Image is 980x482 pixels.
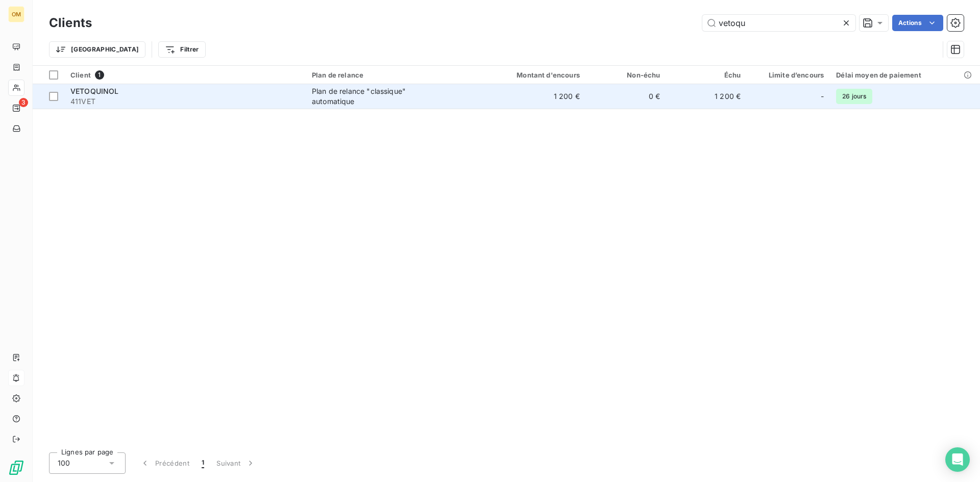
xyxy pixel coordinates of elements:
[753,71,824,79] div: Limite d’encours
[210,452,262,474] button: Suivant
[672,71,741,79] div: Échu
[49,41,145,58] button: [GEOGRAPHIC_DATA]
[666,84,747,109] td: 1 200 €
[702,15,855,31] input: Rechercher
[836,71,974,79] div: Délai moyen de paiement
[8,460,24,476] img: Logo LeanPay
[945,447,970,472] div: Open Intercom Messenger
[95,70,104,80] span: 1
[19,98,28,107] span: 3
[195,452,210,474] button: 1
[478,84,586,109] td: 1 200 €
[58,458,70,468] span: 100
[892,15,943,31] button: Actions
[592,71,660,79] div: Non-échu
[821,91,824,102] span: -
[134,452,195,474] button: Précédent
[8,6,24,22] div: OM
[312,86,439,107] div: Plan de relance "classique" automatique
[49,14,92,32] h3: Clients
[70,96,300,107] span: 411VET
[158,41,205,58] button: Filtrer
[836,89,872,104] span: 26 jours
[70,71,91,79] span: Client
[70,87,119,95] span: VETOQUINOL
[312,71,472,79] div: Plan de relance
[202,458,204,468] span: 1
[586,84,667,109] td: 0 €
[484,71,580,79] div: Montant d'encours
